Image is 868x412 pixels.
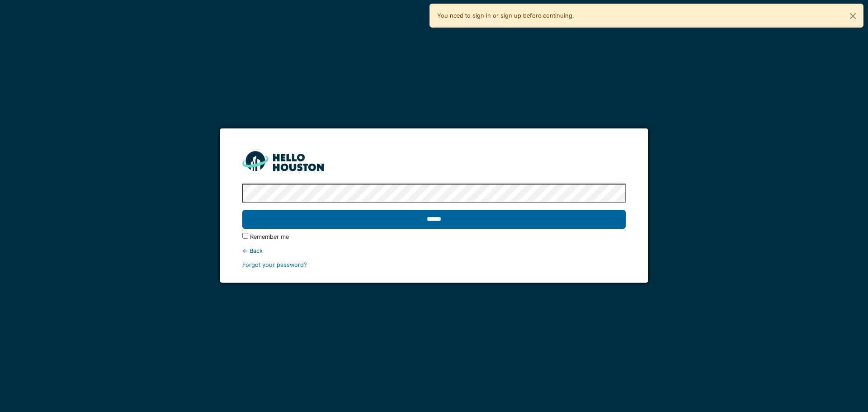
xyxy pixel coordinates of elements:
button: Close [843,4,863,28]
label: Remember me [250,232,289,241]
img: HH_line-BYnF2_Hg.png [242,151,324,170]
div: You need to sign in or sign up before continuing. [429,4,863,28]
div: ← Back [242,246,625,255]
a: Forgot your password? [242,261,307,268]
